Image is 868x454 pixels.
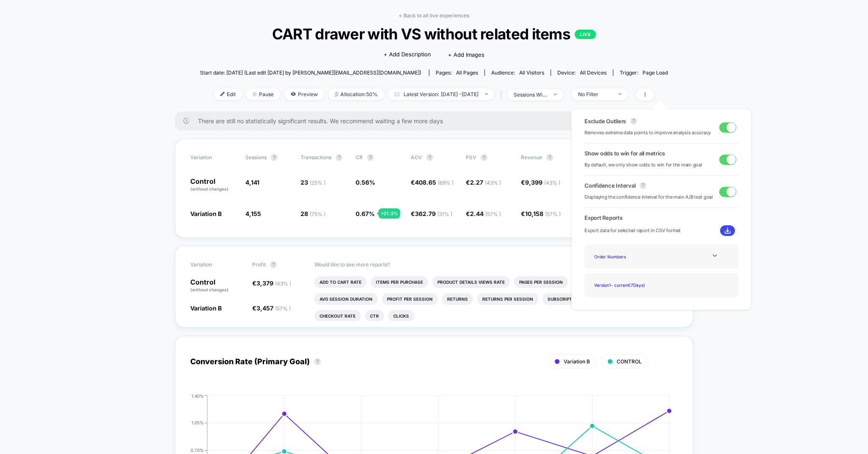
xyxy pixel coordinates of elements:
span: Removes extreme data points to improve analysis accuracy [584,129,711,137]
span: Variation B [190,210,222,217]
span: There are still no statistically significant results. We recommend waiting a few more days [198,117,676,125]
span: All Visitors [519,69,544,76]
tspan: 1.05% [192,420,204,425]
li: Items Per Purchase [371,276,428,288]
span: Export data for selected report in CSV format [584,227,681,235]
img: end [554,94,557,95]
div: Order Numbers [591,251,659,262]
img: rebalance [335,92,338,97]
span: Transactions [300,154,331,161]
span: Preview [284,89,324,100]
span: 2.44 [470,210,501,217]
img: end [485,93,488,95]
button: ? [426,154,433,161]
img: calendar [395,92,399,96]
span: Revenue [521,154,542,161]
span: 23 [300,179,325,186]
img: end [253,92,257,96]
span: Variation [190,154,237,161]
img: edit [220,92,225,96]
div: No Filter [578,91,612,97]
img: download [724,227,731,234]
img: end [618,93,621,95]
span: 28 [300,210,325,217]
span: ( 43 % ) [544,180,560,186]
span: € [521,179,560,186]
a: < Back to all live experiences [399,12,469,19]
li: Add To Cart Rate [314,276,367,288]
div: sessions with impression [514,91,548,98]
span: CART drawer with VS without related items [223,25,644,43]
span: By default, we only show odds to win for the main goal [584,161,702,169]
span: 4,155 [245,210,261,217]
li: Ctr [365,310,384,322]
div: + 21.3 % [378,208,400,219]
button: ? [546,154,553,161]
span: ( 43 % ) [275,280,291,287]
span: Device: [551,69,613,76]
button: ? [481,154,487,161]
div: Version 1 - current ( 7 Days) [591,279,659,291]
button: ? [336,154,342,161]
span: € [252,280,291,287]
li: Returns Per Session [477,293,538,305]
span: ( 31 % ) [437,211,452,217]
button: ? [367,154,374,161]
span: Show odds to win for all metrics [584,150,665,157]
span: € [521,210,561,217]
span: ( 75 % ) [310,211,325,217]
li: Product Details Views Rate [432,276,510,288]
span: Allocation: 50% [328,89,384,100]
button: ? [270,261,277,268]
span: (without changes) [190,186,228,191]
span: all devices [580,69,606,76]
span: PSV [466,154,476,161]
tspan: 0.70% [191,448,204,453]
li: Clicks [388,310,414,322]
span: 0.67 % [356,210,375,217]
span: Page Load [643,69,668,76]
span: + Add Description [384,50,431,59]
span: 4,141 [245,179,259,186]
div: Audience: [491,69,544,76]
span: Variation B [190,305,222,312]
span: 10,158 [525,210,561,217]
span: Export Reports [584,214,738,221]
span: AOV [411,154,422,161]
span: Exclude Outliers [584,118,626,125]
span: 9,399 [525,179,560,186]
li: Returns [442,293,473,305]
tspan: 1.40% [192,393,204,398]
p: Control [190,279,244,293]
button: ? [271,154,278,161]
button: ? [314,358,321,365]
span: 408.65 [415,179,453,186]
div: Trigger: [620,69,668,76]
span: ( 69 % ) [438,180,453,186]
span: Edit [214,89,242,100]
span: CONTROL [617,358,642,365]
span: € [466,210,501,217]
span: Sessions [245,154,267,161]
span: | [498,89,507,101]
span: ( 25 % ) [310,180,325,186]
span: € [252,305,291,312]
span: all pages [456,69,478,76]
span: CR [356,154,363,161]
button: ? [630,118,637,125]
li: Subscriptions [542,293,588,305]
span: Latest Version: [DATE] - [DATE] [388,89,494,100]
li: Avg Session Duration [314,293,378,305]
p: LIVE [575,30,596,39]
li: Profit Per Session [382,293,438,305]
span: 362.79 [415,210,452,217]
span: ( 57 % ) [275,305,291,312]
span: Pause [246,89,280,100]
span: (without changes) [190,287,228,292]
span: ( 57 % ) [545,211,561,217]
span: € [466,179,501,186]
span: Variation B [564,358,590,365]
button: ? [640,182,646,189]
p: Control [190,178,237,192]
span: Variation [190,261,237,268]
